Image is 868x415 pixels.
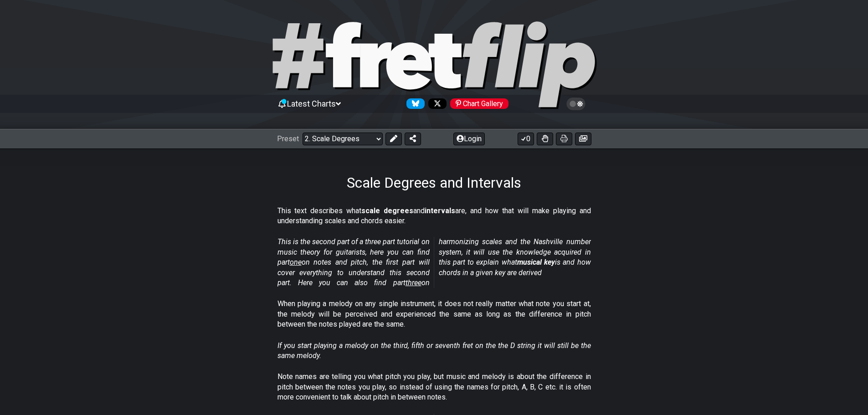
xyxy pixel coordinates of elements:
strong: musical key [517,258,555,266]
em: If you start playing a melody on the third, fifth or seventh fret on the the D string it will sti... [277,341,591,360]
div: Chart Gallery [450,98,508,109]
em: This is the second part of a three part tutorial on music theory for guitarists, here you can fin... [277,237,591,287]
p: Note names are telling you what pitch you play, but music and melody is about the difference in p... [277,372,591,402]
button: Create image [575,133,591,145]
strong: intervals [425,206,455,215]
button: Toggle Dexterity for all fretkits [537,133,553,145]
span: Preset [277,134,299,143]
p: This text describes what and are, and how that will make playing and understanding scales and cho... [277,206,591,226]
a: Follow #fretflip at Bluesky [403,98,425,109]
a: Follow #fretflip at X [425,98,447,109]
a: #fretflip at Pinterest [447,98,508,109]
button: Login [453,133,485,145]
p: When playing a melody on any single instrument, it does not really matter what note you start at,... [277,299,591,329]
span: Toggle light / dark theme [571,100,581,108]
strong: scale degrees [361,206,413,215]
span: three [406,278,421,287]
h1: Scale Degrees and Intervals [347,174,521,191]
button: 0 [518,133,534,145]
span: Latest Charts [287,99,336,108]
button: Print [556,133,572,145]
button: Edit Preset [385,133,402,145]
button: Share Preset [405,133,421,145]
span: one [290,258,302,266]
select: Preset [303,133,383,145]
